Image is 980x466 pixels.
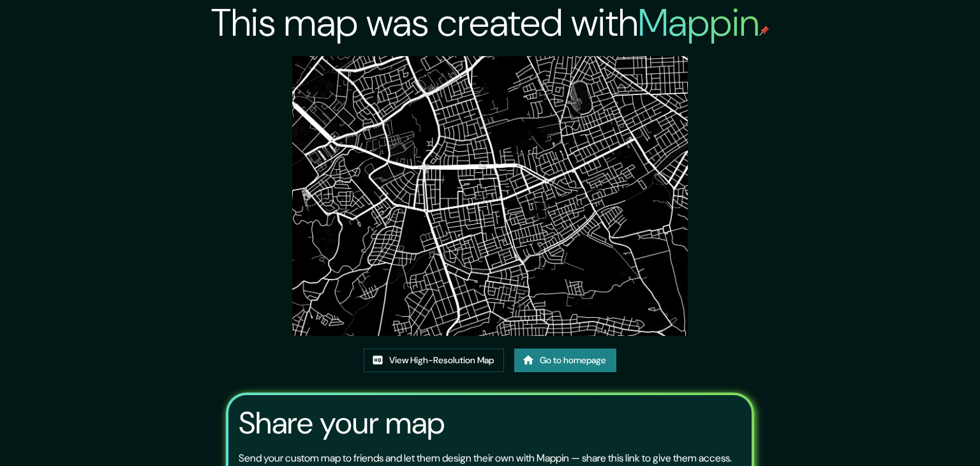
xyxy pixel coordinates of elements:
[292,56,687,336] img: created-map
[364,349,504,372] a: View High-Resolution Map
[239,405,445,441] h3: Share your map
[239,451,732,466] p: Send your custom map to friends and let them design their own with Mappin — share this link to gi...
[759,26,769,36] img: mappin-pin
[514,349,616,372] a: Go to homepage
[866,416,966,452] iframe: Help widget launcher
